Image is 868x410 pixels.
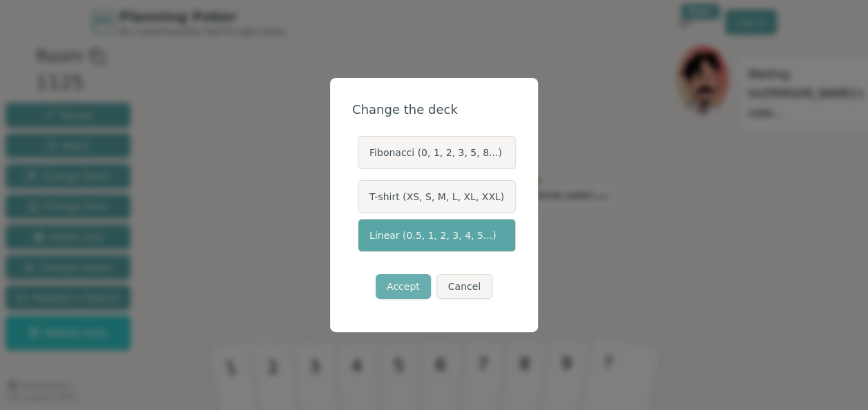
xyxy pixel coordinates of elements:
[358,219,516,252] label: Linear (0.5, 1, 2, 3, 4, 5...)
[436,274,492,299] button: Cancel
[358,180,516,213] label: T-shirt (XS, S, M, L, XL, XXL)
[358,136,516,169] label: Fibonacci (0, 1, 2, 3, 5, 8...)
[376,274,431,299] button: Accept
[352,100,516,119] div: Change the deck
